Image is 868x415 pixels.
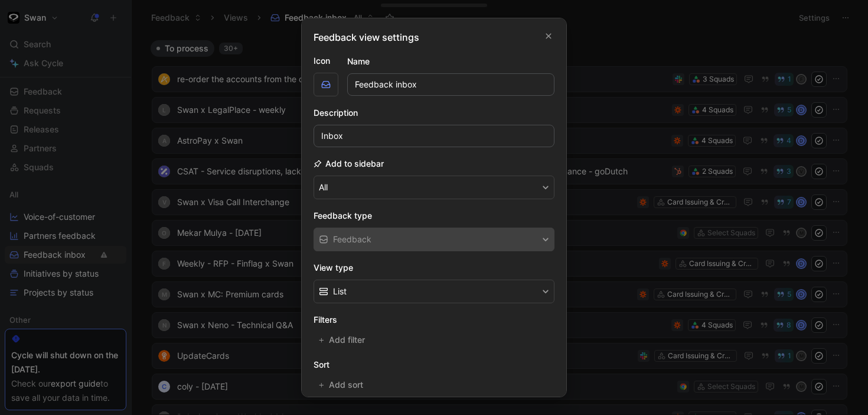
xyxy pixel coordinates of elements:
button: Add filter [314,332,371,348]
h2: Name [347,54,370,69]
h2: Sort [314,358,554,372]
button: Feedback [314,228,554,251]
h2: Add to sidebar [314,157,384,171]
h2: Feedback view settings [314,30,419,44]
button: Add sort [314,377,370,393]
span: Add filter [329,333,366,347]
h2: View type [314,261,554,275]
label: Icon [314,54,338,68]
h2: Description [314,106,358,120]
input: Your view description [314,125,554,147]
input: Your view name [347,73,554,96]
button: List [314,280,554,303]
span: Add sort [329,378,364,392]
h2: Filters [314,313,554,327]
button: All [314,176,554,199]
h2: Feedback type [314,209,554,223]
span: Feedback [333,232,371,247]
